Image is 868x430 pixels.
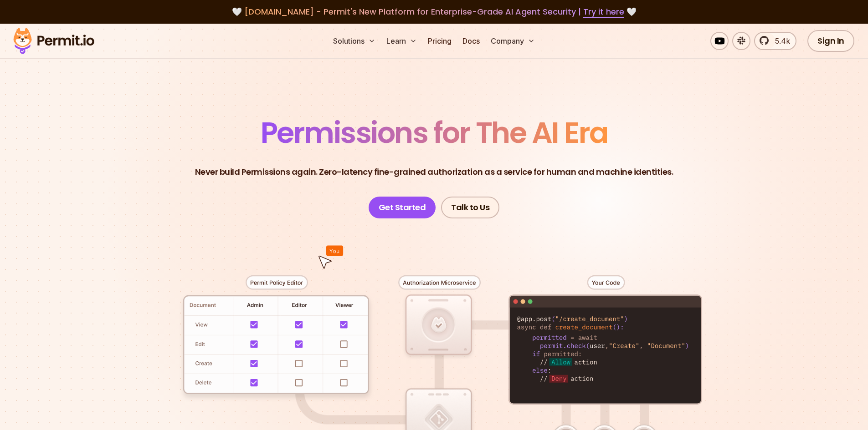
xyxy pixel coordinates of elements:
a: Talk to Us [441,197,499,218]
span: Permissions for The AI Era [261,112,608,153]
span: [DOMAIN_NAME] - Permit's New Platform for Enterprise-Grade AI Agent Security | [244,6,624,17]
a: Pricing [424,32,455,50]
button: Company [487,32,539,50]
a: Sign In [807,30,854,52]
button: Solutions [329,32,379,50]
a: Try it here [583,6,624,18]
button: Learn [383,32,421,50]
a: Docs [459,32,483,50]
a: Get Started [369,197,436,218]
div: 🤍 🤍 [22,5,846,18]
p: Never build Permissions again. Zero-latency fine-grained authorization as a service for human and... [195,166,673,178]
a: 5.4k [754,32,796,50]
span: 5.4k [770,35,790,46]
img: Permit logo [9,25,98,56]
